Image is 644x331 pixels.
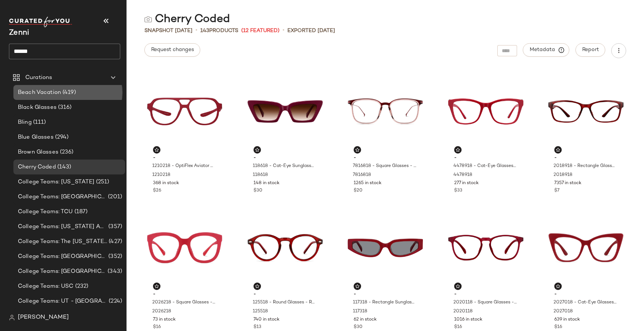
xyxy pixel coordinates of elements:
span: College Teams: [GEOGRAPHIC_DATA] [18,193,106,201]
span: Cherry Coded [18,163,56,171]
span: $13 [254,324,261,331]
span: • [283,26,284,35]
img: svg%3e [154,148,159,152]
span: $30 [254,187,262,194]
span: - [454,155,517,161]
span: - [254,155,317,161]
span: 1265 in stock [354,180,382,187]
span: 117318 - Rectangle Sunglasses - Red - Acetate [353,299,416,306]
span: - [454,291,517,298]
span: 1210218 [152,172,170,179]
span: Blue Glasses [18,133,54,142]
span: (316) [57,103,72,112]
span: 7816818 - Square Glasses - Cranberry - Mixed [353,163,416,170]
span: (352) [107,252,122,261]
span: $16 [554,324,562,331]
span: 2020118 - Square Glasses - Red - Plastic [453,299,517,306]
button: Request changes [144,43,200,57]
span: Report [582,47,599,53]
span: Brown Glasses [18,148,58,157]
span: - [153,155,216,161]
img: svg%3e [355,148,360,152]
span: 277 in stock [454,180,479,187]
span: Beach Vacation [18,88,61,97]
span: $16 [153,324,161,331]
p: Exported [DATE] [287,27,335,35]
button: Report [576,43,605,57]
span: 118618 - Cat-Eye Sunglasses - Red - Acetate [253,163,316,170]
img: 125518-eyeglasses-front-view.jpg [248,208,323,288]
span: 117318 [353,308,367,315]
span: 1016 in stock [454,316,482,323]
span: [PERSON_NAME] [18,313,69,322]
span: 4478918 - Cat-Eye Glasses - Red - Acetate [453,163,517,170]
span: 2018918 - Rectangle Glasses - Red - Plastic [554,163,617,170]
span: College Teams: TCU [18,208,73,216]
img: 4478918-eyeglasses-front-view.jpg [448,71,523,152]
span: College Teams: The [US_STATE] State [18,237,107,246]
span: (419) [61,88,76,97]
span: 7357 in stock [554,180,581,187]
img: svg%3e [556,148,560,152]
span: College Teams: [GEOGRAPHIC_DATA] [18,252,107,261]
span: 148 in stock [254,180,280,187]
span: (427) [107,237,122,246]
span: 740 in stock [254,316,280,323]
span: Request changes [151,47,194,53]
span: - [354,291,417,298]
span: (251) [95,178,109,186]
span: 73 in stock [153,316,176,323]
span: 4478918 [453,172,472,179]
span: Curations [25,73,52,82]
img: 117318-sunglasses-front-view.jpg [348,208,423,288]
span: (187) [73,208,88,216]
span: (224) [107,297,122,306]
span: 118618 [253,172,268,179]
img: svg%3e [9,315,15,321]
img: svg%3e [456,284,460,289]
span: 125518 - Round Glasses - Red - Plastic [253,299,316,306]
span: (232) [74,282,89,291]
img: svg%3e [255,284,259,289]
span: (201) [106,193,122,201]
span: $30 [354,324,363,331]
span: 2027018 [554,308,573,315]
span: Current Company Name [9,29,29,37]
span: (12 Featured) [241,27,280,35]
img: 118618-sunglasses-front-view.jpg [248,71,323,152]
span: (294) [54,133,69,142]
span: $33 [454,187,462,194]
span: - [254,291,317,298]
span: 2026218 [152,308,171,315]
img: 2018918-eyeglasses-front-view.jpg [548,71,624,152]
span: (236) [58,148,74,157]
span: 639 in stock [554,316,580,323]
span: $26 [153,187,161,194]
span: College Teams: USC [18,282,74,291]
span: Metadata [529,47,563,53]
span: College Teams: UT - [GEOGRAPHIC_DATA] [18,297,107,306]
span: College Teams: [US_STATE] A&M [18,223,107,231]
img: svg%3e [355,284,360,289]
span: - [554,155,618,161]
button: Metadata [523,43,570,57]
span: 368 in stock [153,180,179,187]
img: svg%3e [556,284,560,289]
img: 2020118-eyeglasses-front-view.jpg [448,208,523,288]
span: (343) [106,267,122,276]
span: 7816818 [353,172,371,179]
span: - [554,291,618,298]
span: 125518 [253,308,268,315]
span: 2018918 [554,172,573,179]
img: cfy_white_logo.C9jOOHJF.svg [9,17,72,27]
img: svg%3e [255,148,259,152]
span: College Teams: [GEOGRAPHIC_DATA][US_STATE] [18,267,106,276]
span: Bling [18,118,32,127]
span: $16 [454,324,462,331]
img: 2026218-eyeglasses-front-view.jpg [147,208,222,288]
span: 2027018 - Cat-Eye Glasses - Red - Plastic [554,299,617,306]
span: (357) [107,223,122,231]
span: College Teams: [US_STATE] [18,178,95,186]
img: svg%3e [144,16,152,23]
span: 143 [200,28,209,34]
